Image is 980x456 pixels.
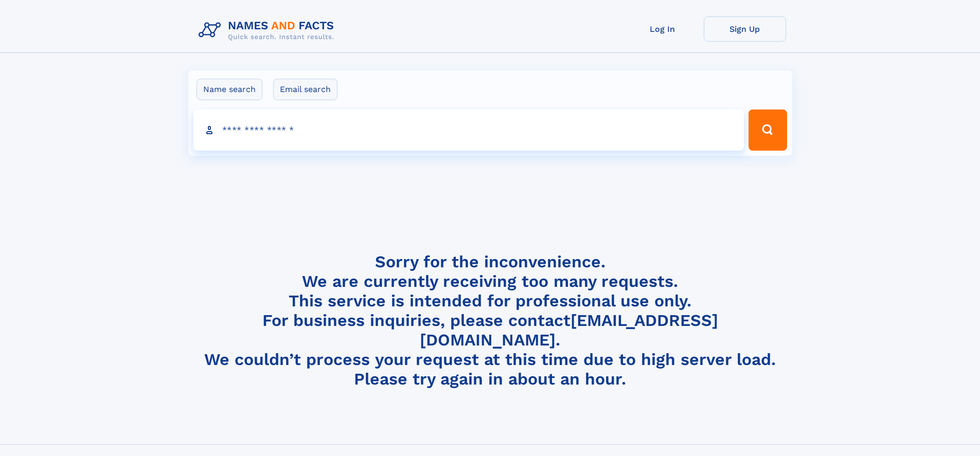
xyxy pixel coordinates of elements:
[193,110,744,151] input: search input
[621,16,704,42] a: Log In
[420,311,718,350] a: [EMAIL_ADDRESS][DOMAIN_NAME]
[749,110,787,151] button: Search Button
[197,79,262,100] label: Name search
[704,16,786,42] a: Sign Up
[194,252,786,389] h4: Sorry for the inconvenience. We are currently receiving too many requests. This service is intend...
[194,16,343,44] img: Logo Names and Facts
[273,79,337,100] label: Email search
